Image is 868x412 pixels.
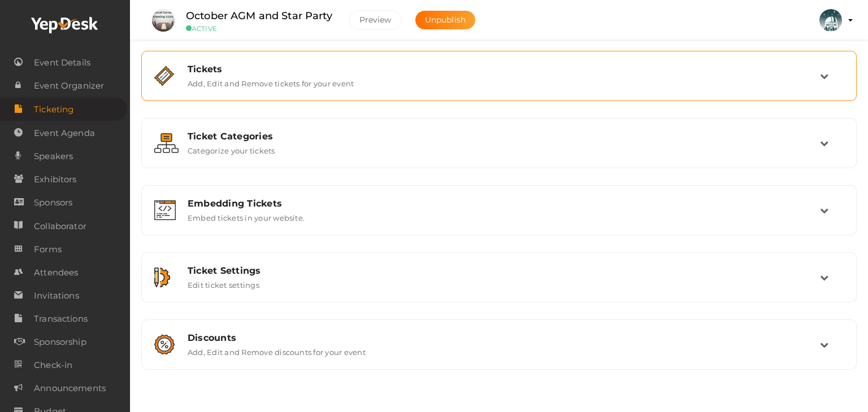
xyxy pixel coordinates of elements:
[147,281,850,292] a: Ticket Settings Edit ticket settings
[154,133,179,153] img: grouping.svg
[154,66,174,86] img: ticket.svg
[188,209,305,222] label: Embed tickets in your website.
[34,331,86,353] span: Sponsorship
[154,268,170,287] img: setting.svg
[34,122,95,144] span: Event Agenda
[34,98,73,121] span: Ticketing
[147,214,850,225] a: Embedding Tickets Embed tickets in your website.
[186,8,332,24] label: October AGM and Star Party
[34,308,88,330] span: Transactions
[34,215,86,238] span: Collaborator
[188,198,820,209] div: Embedding Tickets
[147,147,850,157] a: Ticket Categories Categorize your tickets
[188,142,275,155] label: Categorize your tickets
[34,191,72,214] span: Sponsors
[415,11,475,29] button: Unpublish
[154,200,176,220] img: embed.svg
[349,10,402,30] button: Preview
[147,348,850,359] a: Discounts Add, Edit and Remove discounts for your event
[34,168,76,191] span: Exhibitors
[188,332,820,343] div: Discounts
[188,74,354,88] label: Add, Edit and Remove tickets for your event
[34,377,106,400] span: Announcements
[188,265,820,276] div: Ticket Settings
[819,9,842,32] img: KH323LD6_small.jpeg
[188,343,366,357] label: Add, Edit and Remove discounts for your event
[34,238,62,261] span: Forms
[188,276,259,290] label: Edit ticket settings
[34,51,90,74] span: Event Details
[147,80,850,90] a: Tickets Add, Edit and Remove tickets for your event
[186,24,332,33] small: ACTIVE
[34,74,104,97] span: Event Organizer
[425,15,466,25] span: Unpublish
[154,335,175,354] img: promotions.svg
[34,354,72,376] span: Check-in
[34,284,79,307] span: Invitations
[152,9,175,32] img: BGUYS01D_small.jpeg
[188,131,820,142] div: Ticket Categories
[34,145,73,168] span: Speakers
[188,64,820,74] div: Tickets
[34,261,78,284] span: Attendees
